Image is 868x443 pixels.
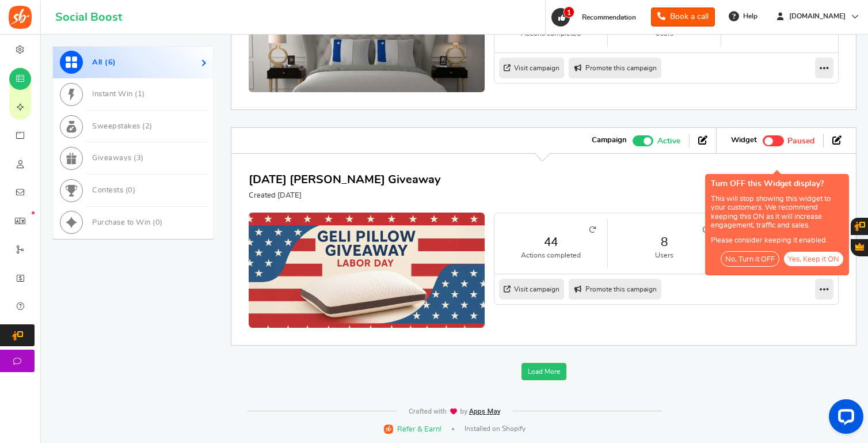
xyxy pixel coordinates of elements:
strong: Campaign [592,135,627,146]
span: 2 [145,123,150,130]
span: Gratisfaction [855,243,864,251]
span: 0 [155,219,161,226]
small: Actions completed [506,251,596,260]
a: Promote this campaign [569,279,661,300]
a: Refer & Earn! [384,423,441,434]
span: Giveaways ( ) [92,155,144,162]
span: Instant Win ( ) [92,91,145,99]
span: 1 [564,6,574,18]
span: Recommendation [582,14,636,21]
span: All ( ) [92,59,116,66]
p: Created [DATE] [249,191,441,201]
img: img-footer.webp [408,408,501,415]
span: Sweepstakes ( ) [92,123,153,130]
a: 1 Recommendation [550,8,642,26]
span: 3 [136,155,142,162]
a: Help [724,7,763,25]
a: 44 [506,234,596,251]
button: Gratisfaction [851,239,868,256]
a: 8 [619,234,709,251]
li: Widget activated [722,134,824,147]
a: Visit campaign [499,58,564,78]
span: Installed on Shopify [465,424,526,434]
img: Social Boost [9,6,32,29]
h1: Social Boost [55,11,122,24]
button: No, Turn it OFF [721,251,779,267]
span: 1 [138,91,143,99]
a: Load More [521,363,566,380]
h5: Turn OFF this Widget display? [711,180,843,188]
p: This will stop showing this widget to your customers. We recommend keeping this ON as it will inc... [711,195,843,230]
a: Promote this campaign [569,58,661,78]
span: Active [657,135,680,147]
span: Contests ( ) [92,187,135,194]
span: 0 [128,187,133,194]
span: | [452,428,454,430]
span: [DOMAIN_NAME] [785,12,850,21]
a: Visit campaign [499,279,564,300]
small: Users [619,251,709,260]
a: [DATE] [PERSON_NAME] Giveaway [249,174,441,185]
span: Help [740,12,757,21]
button: Yes, Keep it ON [784,252,843,266]
iframe: LiveChat chat widget [820,395,868,443]
span: 6 [108,59,113,66]
strong: Widget [731,135,757,146]
span: Paused [787,137,814,145]
a: Book a call [651,7,715,26]
em: New [32,211,35,214]
p: Please consider keeping it enabled. [711,236,843,245]
span: Purchase to Win ( ) [92,219,163,226]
